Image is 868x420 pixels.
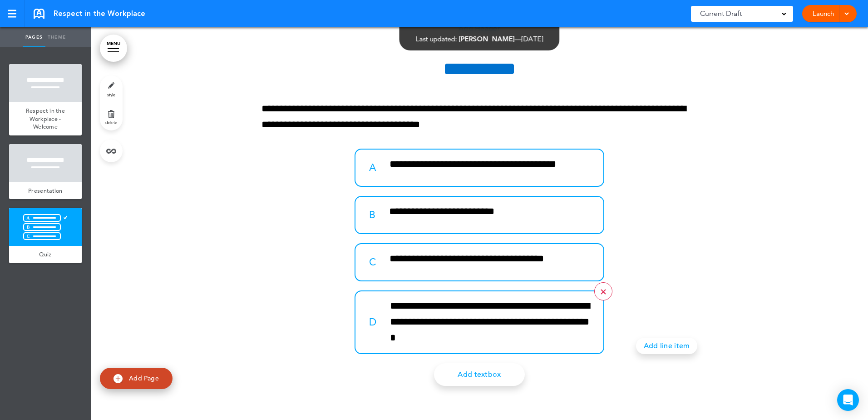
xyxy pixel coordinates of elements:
[837,389,859,411] div: Open Intercom Messenger
[522,35,543,43] span: [DATE]
[362,257,390,267] div: C
[9,102,82,135] a: Respect in the Workplace - Welcome
[100,75,123,103] a: style
[45,27,68,47] a: Theme
[100,35,127,62] a: MENU
[434,363,525,386] a: Add textbox
[100,103,123,130] a: delete
[23,27,45,47] a: Pages
[809,5,838,22] a: Launch
[362,210,389,220] div: B
[459,35,515,43] span: [PERSON_NAME]
[362,317,390,327] div: D
[129,374,159,382] span: Add Page
[9,182,82,200] a: Presentation
[636,338,697,354] a: Add line item
[416,35,457,43] span: Last updated:
[9,246,82,263] a: Quiz
[26,107,65,130] span: Respect in the Workplace - Welcome
[700,7,742,20] span: Current Draft
[362,163,390,173] div: A
[28,187,63,195] span: Presentation
[416,35,543,42] div: —
[113,374,123,383] img: add.svg
[105,120,117,125] span: delete
[107,92,115,97] span: style
[39,250,51,258] span: Quiz
[54,9,145,19] span: Respect in the Workplace
[100,368,173,389] a: Add Page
